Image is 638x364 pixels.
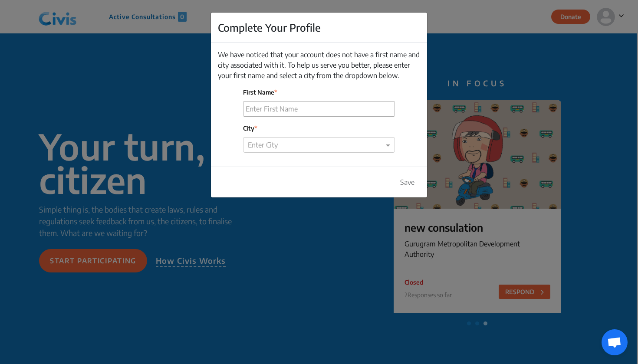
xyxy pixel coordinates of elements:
[218,49,420,81] p: We have noticed that your account does not have a first name and city associated with it. To help...
[243,102,395,116] input: Enter First Name
[395,174,420,190] button: Save
[602,329,628,355] a: Open chat
[218,20,321,35] h4: Complete Your Profile
[243,124,395,133] label: City
[243,88,395,97] label: First Name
